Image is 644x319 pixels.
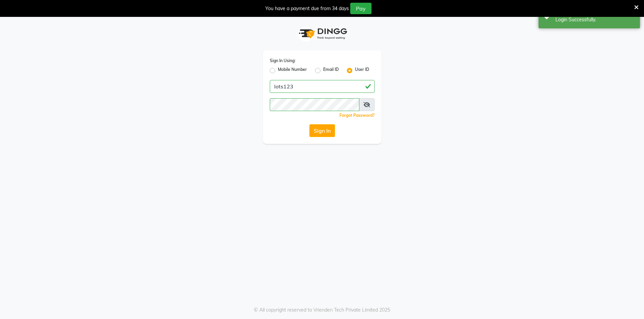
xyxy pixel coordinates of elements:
[355,67,369,75] label: User ID
[555,16,635,23] div: Login Successfully.
[323,67,339,75] label: Email ID
[270,80,375,93] input: Username
[270,98,359,111] input: Username
[339,113,375,118] a: Forgot Password?
[309,124,335,137] button: Sign In
[295,24,349,44] img: logo1.svg
[350,3,372,14] button: Pay
[278,67,307,75] label: Mobile Number
[265,5,349,12] div: You have a payment due from 34 days
[270,58,295,64] label: Sign In Using:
